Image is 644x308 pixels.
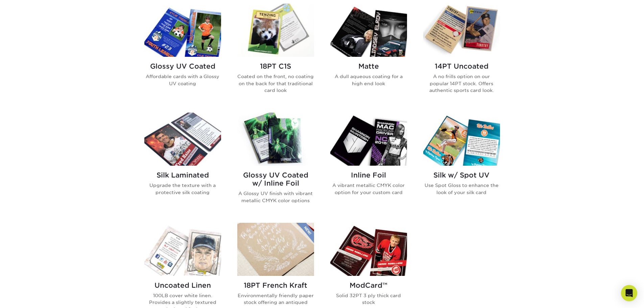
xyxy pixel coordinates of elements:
[237,73,314,94] p: Coated on the front, no coating on the back for that traditional card look
[237,171,314,187] h2: Glossy UV Coated w/ Inline Foil
[237,4,314,104] a: 18PT C1S Trading Cards 18PT C1S Coated on the front, no coating on the back for that traditional ...
[423,62,500,70] h2: 14PT Uncoated
[621,285,637,301] div: Open Intercom Messenger
[237,62,314,70] h2: 18PT C1S
[330,223,407,276] img: ModCard™ Trading Cards
[237,113,314,215] a: Glossy UV Coated w/ Inline Foil Trading Cards Glossy UV Coated w/ Inline Foil A Glossy UV finish ...
[144,113,221,215] a: Silk Laminated Trading Cards Silk Laminated Upgrade the texture with a protective silk coating
[297,223,314,243] img: New Product
[144,62,221,70] h2: Glossy UV Coated
[237,4,314,57] img: 18PT C1S Trading Cards
[237,223,314,276] img: 18PT French Kraft Trading Cards
[144,4,221,57] img: Glossy UV Coated Trading Cards
[237,281,314,289] h2: 18PT French Kraft
[423,113,500,166] img: Silk w/ Spot UV Trading Cards
[423,182,500,196] p: Use Spot Gloss to enhance the look of your silk card
[144,171,221,179] h2: Silk Laminated
[423,73,500,94] p: A no frills option on our popular 14PT stock. Offers authentic sports card look.
[330,281,407,289] h2: ModCard™
[330,73,407,87] p: A dull aqueous coating for a high end look
[237,113,314,166] img: Glossy UV Coated w/ Inline Foil Trading Cards
[330,182,407,196] p: A vibrant metallic CMYK color option for your custom card
[423,4,500,57] img: 14PT Uncoated Trading Cards
[423,171,500,179] h2: Silk w/ Spot UV
[330,113,407,166] img: Inline Foil Trading Cards
[144,4,221,104] a: Glossy UV Coated Trading Cards Glossy UV Coated Affordable cards with a Glossy UV coating
[330,4,407,104] a: Matte Trading Cards Matte A dull aqueous coating for a high end look
[423,113,500,215] a: Silk w/ Spot UV Trading Cards Silk w/ Spot UV Use Spot Gloss to enhance the look of your silk card
[237,190,314,204] p: A Glossy UV finish with vibrant metallic CMYK color options
[330,113,407,215] a: Inline Foil Trading Cards Inline Foil A vibrant metallic CMYK color option for your custom card
[330,292,407,306] p: Solid 32PT 3 ply thick card stock
[144,223,221,276] img: Uncoated Linen Trading Cards
[144,281,221,289] h2: Uncoated Linen
[330,4,407,57] img: Matte Trading Cards
[423,4,500,104] a: 14PT Uncoated Trading Cards 14PT Uncoated A no frills option on our popular 14PT stock. Offers au...
[144,73,221,87] p: Affordable cards with a Glossy UV coating
[144,182,221,196] p: Upgrade the texture with a protective silk coating
[144,113,221,166] img: Silk Laminated Trading Cards
[330,171,407,179] h2: Inline Foil
[330,62,407,70] h2: Matte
